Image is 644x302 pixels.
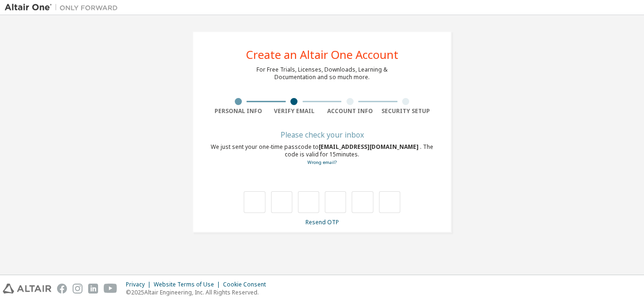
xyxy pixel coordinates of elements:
[5,3,123,12] img: Altair One
[88,284,98,294] img: linkedin.svg
[126,281,154,288] div: Privacy
[378,107,434,115] div: Security Setup
[307,159,337,165] a: Go back to the registration form
[210,107,266,115] div: Personal Info
[322,107,378,115] div: Account Info
[266,107,322,115] div: Verify Email
[104,284,117,294] img: youtube.svg
[73,284,83,294] img: instagram.svg
[246,49,398,60] div: Create an Altair One Account
[319,143,420,151] span: [EMAIL_ADDRESS][DOMAIN_NAME]
[223,281,272,288] div: Cookie Consent
[210,143,434,166] div: We just sent your one-time passcode to . The code is valid for 15 minutes.
[256,66,388,81] div: For Free Trials, Licenses, Downloads, Learning & Documentation and so much more.
[126,288,272,296] p: © 2025 Altair Engineering, Inc. All Rights Reserved.
[3,284,51,294] img: altair_logo.svg
[210,132,434,138] div: Please check your inbox
[154,281,223,288] div: Website Terms of Use
[305,218,339,226] a: Resend OTP
[57,284,67,294] img: facebook.svg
